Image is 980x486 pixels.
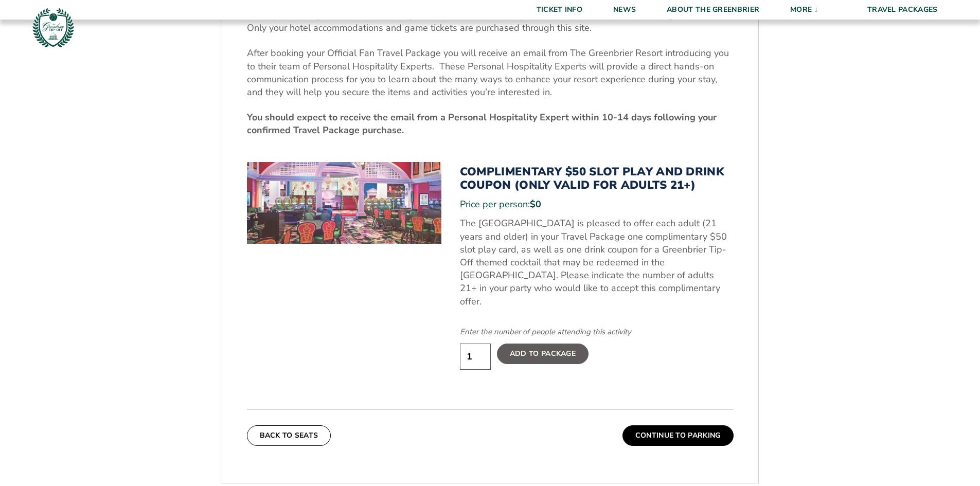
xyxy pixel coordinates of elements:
[247,162,441,244] img: Complimentary $50 Slot Play and Drink Coupon (Only Valid for Adults 21+)
[530,198,541,210] span: $0
[622,425,734,446] button: Continue To Parking
[247,425,331,446] button: Back To Seats
[247,47,734,99] p: After booking your Official Fan Travel Package you will receive an email from The Greenbrier Reso...
[460,327,734,337] div: Enter the number of people attending this activity
[31,5,76,50] img: Greenbrier Tip-Off
[460,217,734,308] p: The [GEOGRAPHIC_DATA] is pleased to offer each adult (21 years and older) in your Travel Package ...
[460,198,734,211] div: Price per person:
[497,344,589,364] label: Add To Package
[247,111,717,136] strong: You should expect to receive the email from a Personal Hospitality Expert within 10-14 days follo...
[460,165,734,192] h3: Complimentary $50 Slot Play and Drink Coupon (Only Valid for Adults 21+)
